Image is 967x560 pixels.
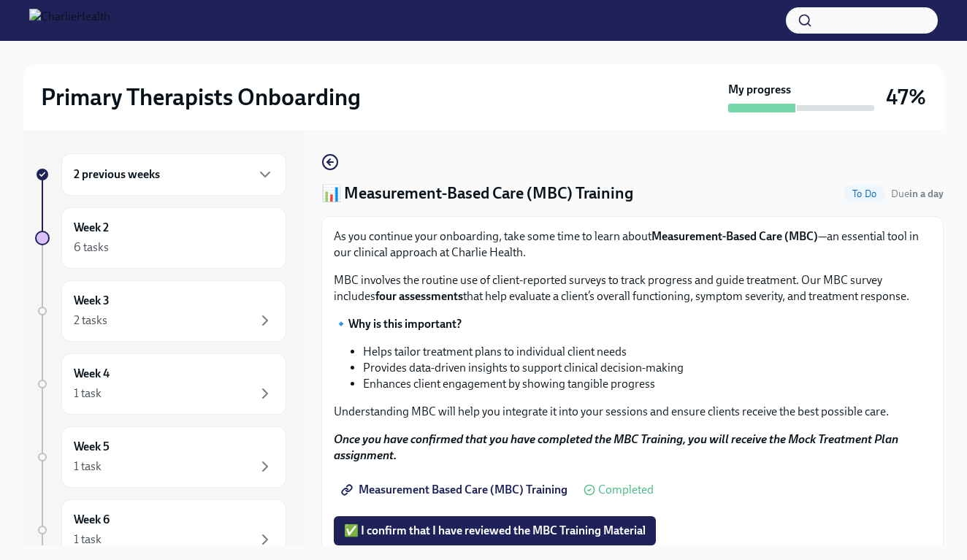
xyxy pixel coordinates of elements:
[29,9,110,32] img: CharlieHealth
[74,532,102,548] div: 1 task
[334,516,656,545] button: ✅ I confirm that I have reviewed the MBC Training Material
[844,188,885,199] span: To Do
[35,207,286,269] a: Week 26 tasks
[363,360,931,376] li: Provides data-driven insights to support clinical decision-making
[35,353,286,415] a: Week 41 task
[74,239,109,256] div: 6 tasks
[74,220,109,236] h6: Week 2
[41,83,361,112] h2: Primary Therapists Onboarding
[35,426,286,488] a: Week 51 task
[886,84,926,110] h3: 47%
[344,483,567,497] span: Measurement Based Care (MBC) Training
[375,289,463,303] strong: four assessments
[334,404,931,420] p: Understanding MBC will help you integrate it into your sessions and ensure clients receive the be...
[891,187,944,201] span: August 20th, 2025 09:00
[74,366,110,382] h6: Week 4
[74,166,160,183] h6: 2 previous weeks
[74,293,110,309] h6: Week 3
[74,386,102,402] div: 1 task
[74,312,107,329] div: 2 tasks
[74,439,110,455] h6: Week 5
[344,523,646,538] span: ✅ I confirm that I have reviewed the MBC Training Material
[74,512,110,528] h6: Week 6
[321,183,633,204] h4: 📊 Measurement-Based Care (MBC) Training
[74,459,102,475] div: 1 task
[334,475,578,505] a: Measurement Based Care (MBC) Training
[334,229,931,261] p: As you continue your onboarding, take some time to learn about —an essential tool in our clinical...
[348,317,462,331] strong: Why is this important?
[334,432,898,462] strong: Once you have confirmed that you have completed the MBC Training, you will receive the Mock Treat...
[363,344,931,360] li: Helps tailor treatment plans to individual client needs
[651,229,818,243] strong: Measurement-Based Care (MBC)
[728,82,791,98] strong: My progress
[334,316,931,332] p: 🔹
[35,280,286,342] a: Week 32 tasks
[363,376,931,392] li: Enhances client engagement by showing tangible progress
[598,484,654,496] span: Completed
[334,272,931,304] p: MBC involves the routine use of client-reported surveys to track progress and guide treatment. Ou...
[61,153,286,196] div: 2 previous weeks
[891,188,944,200] span: Due
[909,188,944,200] strong: in a day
